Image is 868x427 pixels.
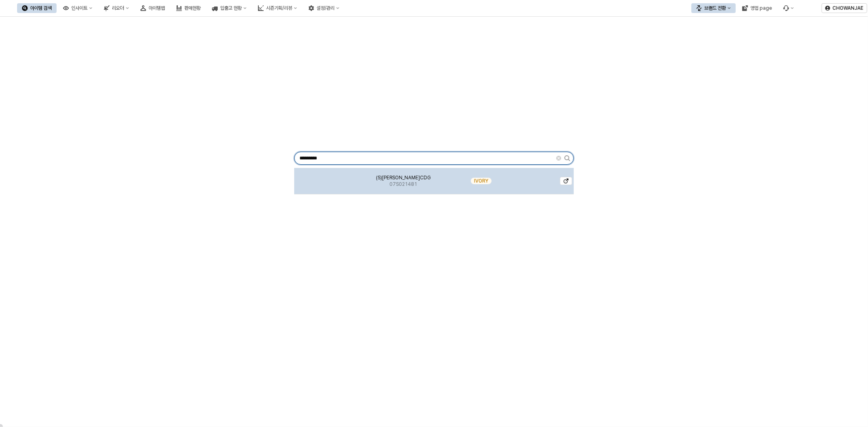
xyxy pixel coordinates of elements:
div: 아이템 검색 [30,5,52,11]
button: 아이템 검색 [17,3,57,13]
div: 브랜드 전환 [704,5,726,11]
button: CHOWANJAE [822,3,867,13]
button: 영업 page [737,3,777,13]
div: 설정/관리 [317,5,335,11]
div: 리오더 [112,5,124,11]
button: 인사이트 [58,3,97,13]
div: 시즌기획/리뷰 [266,5,292,11]
div: 영업 page [750,5,772,11]
button: 판매현황 [171,3,206,13]
button: 리오더 [99,3,134,13]
p: CHOWANJAE [833,5,864,11]
button: 입출고 현황 [207,3,251,13]
button: 아이템맵 [136,3,170,13]
button: 브랜드 전환 [691,3,736,13]
span: 07S021481 [389,181,417,187]
div: 판매현황 [184,5,201,11]
button: 시즌기획/리뷰 [253,3,302,13]
div: 인사이트 [71,5,87,11]
div: Menu item 6 [778,3,799,13]
div: 입출고 현황 [220,5,242,11]
button: 아이템 상세 [560,177,572,185]
span: IVORY [474,178,488,184]
span: (S)[PERSON_NAME]CDG [376,174,431,181]
button: Clear [556,156,561,161]
div: 아이템맵 [149,5,165,11]
button: 설정/관리 [304,3,344,13]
